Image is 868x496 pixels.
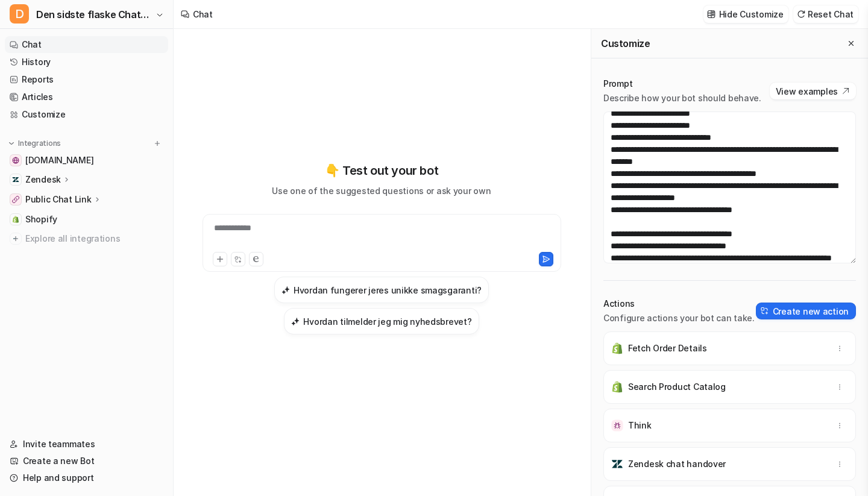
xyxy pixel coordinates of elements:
img: densidsteflaske.dk [12,157,19,164]
p: Zendesk chat handover [628,458,726,470]
img: Shopify [12,216,19,223]
img: Think icon [611,419,623,432]
h3: Hvordan tilmelder jeg mig nyhedsbrevet? [303,315,471,328]
button: Integrations [5,137,64,149]
img: Public Chat Link [12,196,19,203]
button: Create new action [756,303,856,319]
img: Hvordan tilmelder jeg mig nyhedsbrevet? [291,317,300,326]
h2: Customize [601,37,650,49]
img: expand menu [7,139,16,148]
p: Actions [603,298,755,310]
span: Den sidste flaske Chatbot [36,6,153,23]
img: Hvordan fungerer jeres unikke smagsgaranti? [281,286,290,295]
a: Chat [5,36,168,53]
p: Prompt [603,78,761,90]
p: Public Chat Link [25,193,92,206]
p: Describe how your bot should behave. [603,92,761,104]
button: Reset Chat [793,5,858,23]
p: Hide Customize [719,8,784,20]
img: Zendesk [12,176,19,183]
a: Help and support [5,469,168,486]
span: Explore all integrations [25,229,163,248]
a: Explore all integrations [5,230,168,247]
p: Integrations [18,139,61,148]
img: menu_add.svg [153,139,162,148]
img: create-action-icon.svg [761,307,769,315]
p: Think [628,419,652,432]
span: Shopify [25,213,57,225]
p: Zendesk [25,174,61,186]
img: explore all integrations [10,233,22,245]
a: densidsteflaske.dk[DOMAIN_NAME] [5,152,168,169]
span: [DOMAIN_NAME] [25,154,93,166]
a: Customize [5,106,168,123]
a: Create a new Bot [5,453,168,469]
img: Search Product Catalog icon [611,381,623,393]
span: D [10,4,29,24]
button: Hvordan tilmelder jeg mig nyhedsbrevet?Hvordan tilmelder jeg mig nyhedsbrevet? [284,308,479,334]
a: Reports [5,71,168,88]
p: Fetch Order Details [628,342,707,354]
p: Configure actions your bot can take. [603,312,755,324]
a: ShopifyShopify [5,211,168,228]
h3: Hvordan fungerer jeres unikke smagsgaranti? [294,284,482,297]
img: reset [797,10,805,19]
p: Use one of the suggested questions or ask your own [272,184,491,197]
a: Articles [5,89,168,105]
img: Fetch Order Details icon [611,342,623,354]
img: Zendesk chat handover icon [611,458,623,470]
button: View examples [770,83,856,99]
button: Hvordan fungerer jeres unikke smagsgaranti?Hvordan fungerer jeres unikke smagsgaranti? [274,277,489,303]
button: Close flyout [844,36,858,51]
button: Hide Customize [703,5,788,23]
div: Chat [193,8,213,20]
p: Search Product Catalog [628,381,726,393]
a: Invite teammates [5,436,168,453]
p: 👇 Test out your bot [325,162,438,180]
img: customize [707,10,715,19]
a: History [5,54,168,71]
